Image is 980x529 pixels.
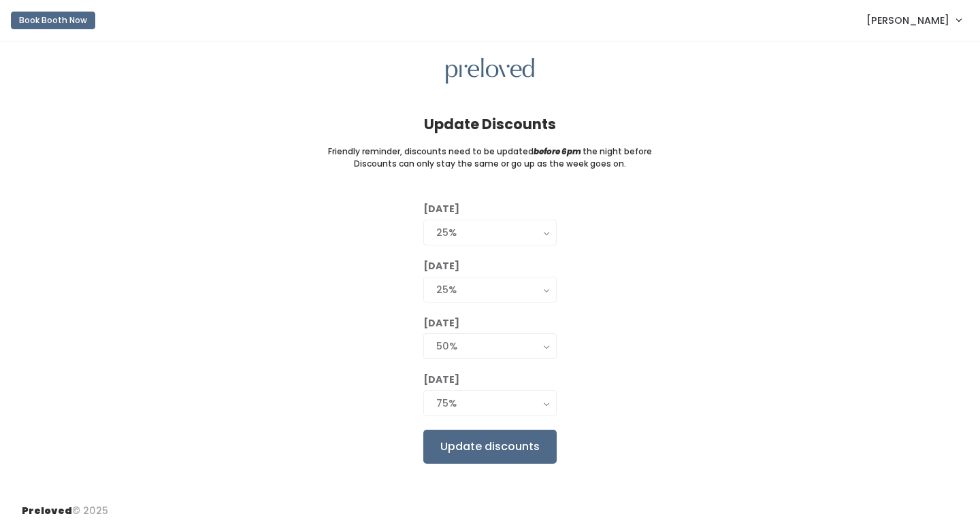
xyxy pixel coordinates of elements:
a: Book Booth Now [11,5,95,35]
button: 50% [423,333,557,359]
a: [PERSON_NAME] [853,5,975,35]
button: 25% [423,277,557,303]
span: Preloved [22,504,72,517]
small: Friendly reminder, discounts need to be updated the night before [328,146,652,158]
div: 25% [436,282,544,297]
i: before 6pm [534,146,581,157]
div: 50% [436,339,544,354]
button: 25% [423,220,557,245]
label: [DATE] [423,202,459,216]
label: [DATE] [423,373,459,387]
h4: Update Discounts [424,116,556,132]
label: [DATE] [423,259,459,273]
div: © 2025 [22,493,108,518]
small: Discounts can only stay the same or go up as the week goes on. [354,158,626,170]
input: Update discounts [423,430,557,464]
div: 25% [436,225,544,240]
span: [PERSON_NAME] [866,13,949,28]
img: preloved logo [446,58,534,84]
button: Book Booth Now [11,12,95,29]
div: 75% [436,396,544,411]
button: 75% [423,390,557,416]
label: [DATE] [423,316,459,330]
